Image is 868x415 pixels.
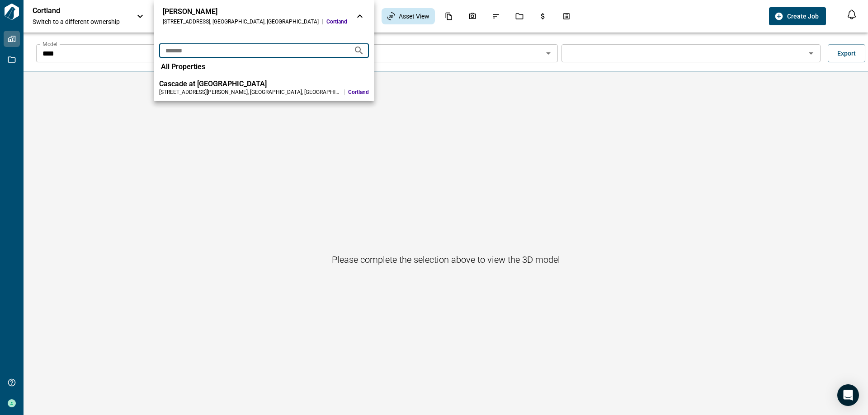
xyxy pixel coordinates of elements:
[837,384,859,406] div: Open Intercom Messenger
[161,62,205,71] span: All Properties
[326,18,347,25] span: Cortland
[159,79,369,89] div: Cascade at [GEOGRAPHIC_DATA]
[163,18,319,25] div: [STREET_ADDRESS] , [GEOGRAPHIC_DATA] , [GEOGRAPHIC_DATA]
[348,89,369,96] span: Cortland
[163,7,347,16] div: [PERSON_NAME]
[350,42,368,60] button: Search projects
[159,89,340,96] div: [STREET_ADDRESS][PERSON_NAME] , [GEOGRAPHIC_DATA] , [GEOGRAPHIC_DATA]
